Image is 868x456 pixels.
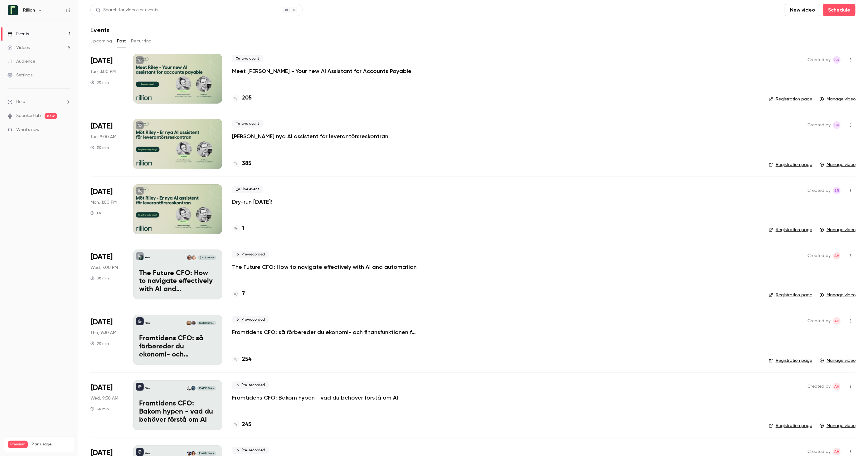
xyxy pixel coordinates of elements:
h4: 1 [242,225,244,233]
h4: 254 [242,355,251,364]
a: Meet [PERSON_NAME] - Your new AI Assistant for Accounts Payable [232,67,411,75]
a: Framtidens CFO: Bakom hypen - vad du behöver förstå om AI [232,394,398,401]
a: Manage video [820,292,856,298]
img: Cisco Sacasa [187,255,192,260]
a: SpeakerHub [16,113,41,119]
span: Created by [807,121,831,129]
span: Mon, 1:00 PM [90,199,117,206]
a: Framtidens CFO: Bakom hypen - vad du behöver förstå om AIRillionMehran FarshidEmil Fleron[DATE] 9... [133,380,222,430]
span: Adam Holmgren [833,317,841,325]
span: Help [16,99,25,105]
a: Manage video [820,162,856,168]
span: Created by [807,187,831,194]
a: The Future CFO: How to navigate effectively with AI and automationRillionCarissa KellCisco Sacasa... [133,250,222,299]
a: Registration page [769,227,812,233]
button: New video [785,4,820,16]
a: 1 [232,225,244,233]
a: [PERSON_NAME] nya AI assistent för leverantörsreskontran [232,133,388,140]
span: SR [834,56,839,64]
span: Created by [807,317,831,325]
span: Wed, 9:30 AM [90,395,118,401]
span: Plan usage [32,442,70,447]
span: [DATE] [90,121,113,131]
li: help-dropdown-opener [7,99,70,105]
div: Events [7,31,29,37]
img: Monika Pers [187,321,191,325]
span: [DATE] 9:30 AM [197,386,216,391]
span: SR [834,187,839,194]
div: 30 min [90,406,109,411]
p: Rillion [145,256,150,259]
a: 254 [232,355,251,364]
span: [DATE] [90,56,113,66]
div: Sep 16 Tue, 3:00 PM (Europe/Stockholm) [90,54,123,104]
div: Audience [7,58,35,65]
span: AH [834,317,839,325]
p: The Future CFO: How to navigate effectively with AI and automation [139,269,216,293]
a: Manage video [820,357,856,364]
a: Dry-run [DATE]! [232,198,272,206]
span: Created by [807,448,831,455]
span: Created by [807,383,831,390]
p: Framtidens CFO: så förbereder du ekonomi- och finansfunktionen för AI-eran​ [139,335,216,359]
span: Sofie Rönngård [833,121,841,129]
div: 1 h [90,211,101,216]
h6: Rillion [23,7,35,13]
img: Emil Fleron [187,386,191,391]
span: Wed, 7:00 PM [90,264,118,271]
a: Framtidens CFO: så förbereder du ekonomi- och finansfunktionen för AI-eran​RillionCharles WadeMon... [133,315,222,365]
h4: 245 [242,420,251,429]
img: Dennis Lodin [187,451,191,456]
span: Tue, 9:00 AM [90,134,116,140]
span: Adam Holmgren [833,448,841,455]
a: Registration page [769,423,812,429]
p: Rillion [145,322,150,325]
a: The Future CFO: How to navigate effectively with AI and automation [232,263,417,271]
button: Upcoming [90,36,112,46]
a: 7 [232,290,245,298]
div: Jun 4 Wed, 9:30 AM (Europe/Stockholm) [90,380,123,430]
div: 30 min [90,80,109,85]
h1: Events [90,26,109,34]
img: Rillion [8,5,18,15]
a: Manage video [820,227,856,233]
span: [DATE] [90,383,113,393]
span: [DATE] [90,187,113,197]
div: Aug 28 Thu, 9:30 AM (Europe/Stockholm) [90,315,123,365]
a: Registration page [769,357,812,364]
h4: 7 [242,290,245,298]
span: new [45,113,57,119]
img: Charles Wade [191,321,196,325]
p: Framtidens CFO: Bakom hypen - vad du behöver förstå om AI [139,400,216,424]
div: Sep 16 Tue, 9:00 AM (Europe/Stockholm) [90,119,123,169]
a: Framtidens CFO: så förbereder du ekonomi- och finansfunktionen för AI-eran​ [232,328,419,336]
span: Tue, 3:00 PM [90,69,116,75]
a: 385 [232,159,251,168]
img: Carissa Kell [192,255,196,260]
button: Schedule [823,4,856,16]
span: Premium [8,441,28,448]
span: [DATE] 9:30 AM [197,321,216,325]
span: Created by [807,56,831,64]
span: Pre-recorded [232,316,269,323]
span: Pre-recorded [232,251,269,258]
div: 30 min [90,145,109,150]
iframe: Noticeable Trigger [63,127,70,133]
a: Registration page [769,96,812,102]
a: Registration page [769,292,812,298]
span: Thu, 9:30 AM [90,330,116,336]
button: Past [117,36,126,46]
span: AH [834,252,839,260]
div: 30 min [90,341,109,346]
h4: 385 [242,159,251,168]
a: 205 [232,94,252,102]
img: Natalie Jelveh [191,451,196,456]
span: Sofie Rönngård [833,56,841,64]
span: Live event [232,186,263,193]
a: 245 [232,420,251,429]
